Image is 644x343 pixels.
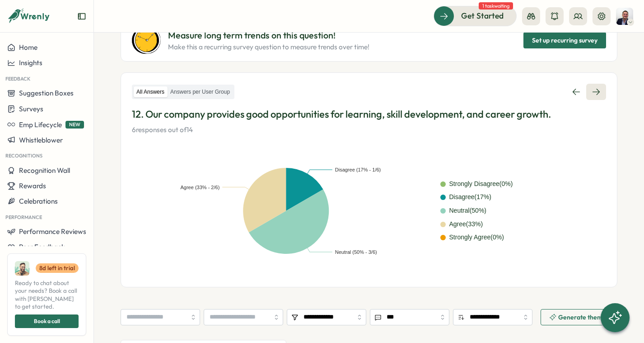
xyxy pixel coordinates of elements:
[77,12,86,21] button: Expand sidebar
[449,206,487,216] div: Neutral ( 50 %)
[449,192,491,202] div: Disagree ( 17 %)
[134,86,167,98] label: All Answers
[34,315,60,328] span: Book a call
[449,219,483,229] div: Agree ( 33 %)
[65,121,84,129] span: NEW
[132,107,606,121] p: 12. Our company provides good opportunities for learning, skill development, and career growth.
[479,2,513,10] span: 1 task waiting
[19,166,70,175] span: Recognition Wall
[616,8,633,25] img: Hugh O'Brien
[449,179,513,189] div: Strongly Disagree ( 0 %)
[19,197,58,205] span: Celebrations
[36,263,79,273] a: 8d left in trial
[449,233,504,243] div: Strongly Agree ( 0 %)
[180,184,219,190] text: Agree (33% - 2/6)
[532,37,597,43] div: Set up recurring survey
[434,6,517,26] button: Get Started
[461,10,504,22] span: Get Started
[19,89,74,97] span: Suggestion Boxes
[19,136,63,144] span: Whistleblower
[168,29,369,43] p: Measure long term trends on this question!
[19,243,65,251] span: Peer Feedback
[15,314,79,328] button: Book a call
[132,125,606,135] p: 6 responses out of 14
[558,314,609,320] span: Generate themes
[19,181,46,190] span: Rewards
[19,43,37,52] span: Home
[168,42,369,52] p: Make this a recurring survey question to measure trends over time!
[541,309,617,325] button: Generate themes
[19,227,86,236] span: Performance Reviews
[335,249,377,255] text: Neutral (50% - 3/6)
[523,32,606,48] button: Set up recurring survey
[15,279,79,311] span: Ready to chat about your needs? Book a call with [PERSON_NAME] to get started.
[168,86,233,98] label: Answers per User Group
[19,120,62,129] span: Emp Lifecycle
[15,261,29,276] img: Ali Khan
[335,167,381,172] text: Disagree (17% - 1/6)
[19,105,43,113] span: Surveys
[19,58,42,67] span: Insights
